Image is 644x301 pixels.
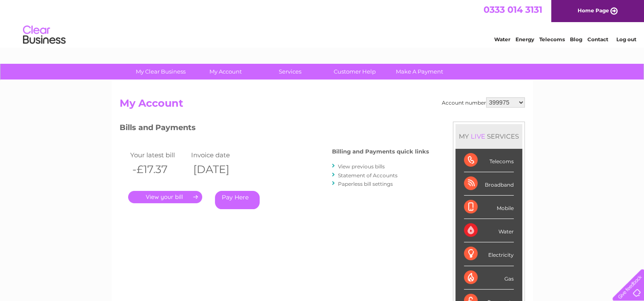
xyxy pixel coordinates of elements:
[189,149,250,161] td: Invoice date
[539,36,565,43] a: Telecoms
[332,148,429,155] h4: Billing and Payments quick links
[128,161,189,178] th: -£17.37
[338,163,385,170] a: View previous bills
[464,172,514,196] div: Broadband
[126,64,196,80] a: My Clear Business
[189,161,250,178] th: [DATE]
[384,64,455,80] a: Make A Payment
[121,5,524,41] div: Clear Business is a trading name of Verastar Limited (registered in [GEOGRAPHIC_DATA] No. 3667643...
[587,36,608,43] a: Contact
[484,4,542,15] a: 0333 014 3131
[464,149,514,172] div: Telecoms
[442,97,525,108] div: Account number
[120,97,525,114] h2: My Account
[494,36,510,43] a: Water
[570,36,582,43] a: Blog
[515,36,534,43] a: Energy
[128,149,189,161] td: Your latest bill
[128,191,202,203] a: .
[215,191,260,209] a: Pay Here
[464,219,514,242] div: Water
[616,36,636,43] a: Log out
[464,196,514,219] div: Mobile
[190,64,260,80] a: My Account
[320,64,390,80] a: Customer Help
[338,181,393,187] a: Paperless bill settings
[338,172,398,179] a: Statement of Accounts
[120,122,429,136] h3: Bills and Payments
[464,266,514,290] div: Gas
[455,124,522,148] div: MY SERVICES
[255,64,325,80] a: Services
[23,22,66,48] img: logo.png
[464,242,514,266] div: Electricity
[469,132,487,140] div: LIVE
